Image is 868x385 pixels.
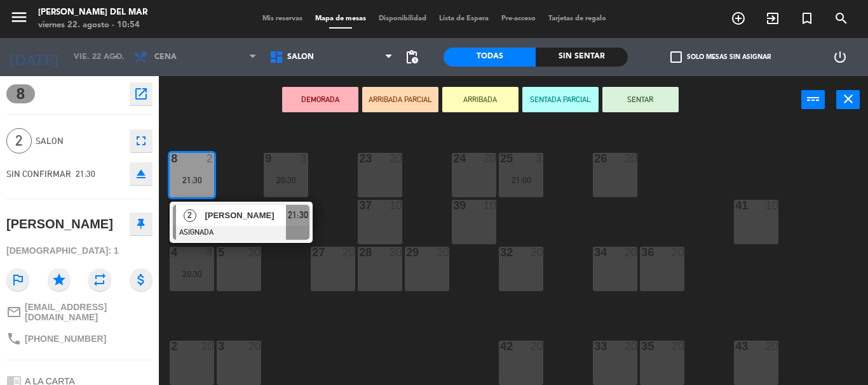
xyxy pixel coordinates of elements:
div: 20 [625,247,637,258]
div: 20 [390,247,402,258]
div: Todas [444,48,536,67]
span: 8 [6,84,35,103]
div: 33 [594,341,595,352]
div: 20 [484,153,496,164]
div: 34 [594,247,595,258]
div: 20 [672,247,684,258]
button: menu [10,8,29,31]
div: 20 [248,247,261,258]
div: 21:00 [499,176,543,185]
span: Pre-acceso [495,15,542,22]
span: pending_actions [404,49,419,65]
i: star [48,268,71,291]
div: 35 [641,341,642,352]
div: 8 [171,153,172,164]
i: attach_money [130,268,153,291]
i: open_in_new [133,86,149,101]
div: 20 [625,153,637,164]
div: 20 [248,341,261,352]
button: fullscreen [130,129,153,152]
span: 2 [184,209,196,222]
span: Cena [154,53,177,62]
button: SENTADA PARCIAL [522,87,599,112]
div: 26 [594,153,595,164]
i: repeat [88,268,111,291]
div: 20 [390,153,402,164]
div: 3 [218,341,219,352]
button: eject [130,162,153,185]
div: Sin sentar [536,48,628,67]
i: turned_in_not [799,11,815,26]
div: 4 [207,247,214,258]
div: 23 [359,153,360,164]
span: SALON [287,53,314,62]
div: 27 [312,247,313,258]
div: 9 [265,153,266,164]
i: mail_outline [6,304,22,320]
div: 21:30 [170,176,214,185]
i: power_settings_new [832,49,848,65]
span: [EMAIL_ADDRESS][DOMAIN_NAME] [25,302,153,322]
div: 20:30 [170,270,214,278]
div: 20 [531,247,543,258]
div: 3 [536,153,543,164]
i: search [834,11,849,26]
div: 2 [207,153,214,164]
i: add_circle_outline [731,11,746,26]
div: 3 [301,153,308,164]
span: SIN CONFIRMAR [6,169,71,179]
div: 2 [171,341,172,352]
label: Solo mesas sin asignar [670,51,771,63]
a: mail_outline[EMAIL_ADDRESS][DOMAIN_NAME] [6,302,153,322]
div: [PERSON_NAME] del Mar [38,6,147,19]
i: close [841,91,856,107]
i: eject [133,166,149,181]
button: open_in_new [130,82,153,105]
span: Tarjetas de regalo [542,15,613,22]
span: Disponibilidad [372,15,433,22]
i: fullscreen [133,133,149,148]
span: [PERSON_NAME] [205,209,286,222]
div: 20 [672,341,684,352]
button: close [836,90,860,109]
i: exit_to_app [765,11,780,26]
span: [PHONE_NUMBER] [25,334,106,344]
i: menu [10,8,29,27]
div: 41 [735,200,736,211]
span: Lista de Espera [433,15,495,22]
button: SENTAR [602,87,679,112]
span: Mapa de mesas [309,15,372,22]
div: 43 [735,341,736,352]
div: 20 [342,247,355,258]
div: 37 [359,200,360,211]
div: 20 [625,341,637,352]
div: 10 [766,200,778,211]
div: 10 [484,200,496,211]
div: 36 [641,247,642,258]
span: SALON [36,134,123,148]
div: 20 [201,341,214,352]
div: 4 [171,247,172,258]
button: DEMORADA [282,87,358,112]
div: [DEMOGRAPHIC_DATA]: 1 [6,240,153,262]
i: phone [6,331,22,346]
span: 21:30 [76,169,95,179]
button: power_input [801,90,825,109]
div: 10 [390,200,402,211]
div: 5 [218,247,219,258]
div: 20:30 [264,176,308,185]
div: 20 [766,341,778,352]
div: [PERSON_NAME] [6,214,113,235]
div: viernes 22. agosto - 10:54 [38,19,147,32]
i: power_input [806,91,821,107]
i: arrow_drop_down [109,49,124,65]
div: 28 [359,247,360,258]
button: ARRIBADA [442,87,519,112]
span: check_box_outline_blank [670,51,682,63]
